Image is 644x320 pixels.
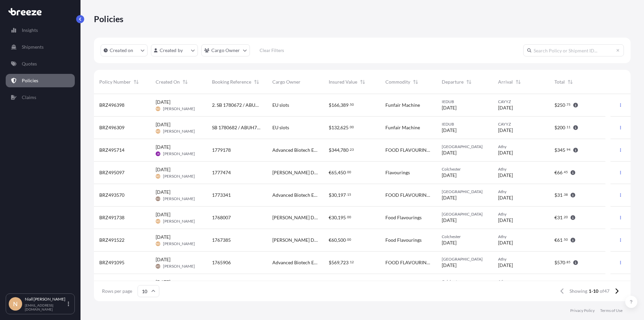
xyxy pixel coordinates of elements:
span: 345 [557,148,565,152]
span: 00 [347,171,351,173]
a: Terms of Use [600,308,623,313]
button: Sort [132,78,140,86]
span: [DATE] [498,239,513,246]
p: Claims [22,94,36,101]
button: Sort [359,78,367,86]
p: Quotes [22,60,37,67]
span: [DATE] [442,262,457,269]
span: [PERSON_NAME] [163,196,195,201]
span: 200 [557,125,565,130]
span: Colchester [442,167,487,172]
span: 50 [350,103,354,106]
span: BRZ495097 [99,169,124,176]
span: [GEOGRAPHIC_DATA] [442,189,487,194]
span: [DATE] [442,194,457,201]
span: BRZ491095 [99,259,124,266]
span: $ [554,103,557,107]
span: . [349,103,350,106]
span: Athy [498,189,544,194]
span: . [563,216,563,218]
span: FOOD FLAVOURINGS [385,192,431,198]
span: . [563,238,563,241]
span: 75 [567,103,571,106]
span: . [349,261,350,263]
span: Advanced Biotech Europe GmbH [272,147,318,153]
span: 60 [331,238,337,242]
span: 94 [567,148,571,151]
span: 1773341 [212,192,231,198]
span: Athy [498,167,544,172]
span: 30 [331,193,337,197]
button: createdOn Filter options [101,44,148,56]
p: Created on [110,47,133,54]
span: Colchester [442,234,487,239]
span: $ [329,125,331,130]
span: Athy [498,144,544,149]
span: 31 [557,193,562,197]
button: Clear Filters [253,45,291,56]
span: of 47 [600,288,609,294]
span: [DATE] [498,194,513,201]
span: 500 [338,238,346,242]
span: [DATE] [442,149,457,156]
span: [DATE] [498,172,513,179]
span: 625 [340,125,348,130]
span: [DATE] [442,127,457,134]
span: BRZ493570 [99,192,124,198]
span: . [349,148,350,151]
button: createdBy Filter options [151,44,198,56]
span: 00 [347,216,351,218]
span: 166 [331,103,339,107]
span: 2. SB 1780672 / ABUH7047 / Invoice 0236 / VAL [212,102,262,108]
p: Privacy Policy [570,308,595,313]
span: IEDUB [442,99,487,104]
p: Policies [94,13,124,24]
span: Commodity [385,79,410,85]
span: 15 [347,193,351,196]
span: KO [156,195,160,202]
span: $ [554,148,557,152]
span: [DATE] [156,234,170,240]
span: $ [329,148,331,152]
span: 61 [557,238,562,242]
span: [PERSON_NAME] [163,241,195,246]
span: [PERSON_NAME] [163,174,195,179]
span: Athy [498,212,544,217]
span: [PERSON_NAME] [163,129,195,134]
button: Sort [566,78,574,86]
span: . [563,171,563,173]
span: 1767385 [212,237,231,243]
span: [DATE] [498,217,513,224]
span: KO [156,263,160,270]
span: [GEOGRAPHIC_DATA] [442,257,487,262]
p: [EMAIL_ADDRESS][DOMAIN_NAME] [25,303,66,311]
span: . [346,216,347,218]
span: FOOD FLAVOURINGS [385,147,431,153]
span: CAYYZ [498,122,544,127]
span: [PERSON_NAME] Distribution UK limited [272,214,318,221]
span: Food Flavourings [385,237,422,243]
p: Niall [PERSON_NAME] [25,296,66,302]
span: 1768007 [212,214,231,221]
span: Athy [498,279,544,284]
span: BRZ496398 [99,102,124,108]
span: Departure [442,79,464,85]
a: Claims [6,91,75,104]
span: ND [156,173,160,180]
span: 11 [567,126,571,128]
span: 1-10 [589,288,598,294]
span: Flavourings [385,169,410,176]
span: [DATE] [498,104,513,111]
span: BRZ495714 [99,147,124,153]
span: 1779178 [212,147,231,153]
span: $ [329,103,331,107]
span: [PERSON_NAME] [163,106,195,111]
p: Policies [22,77,38,84]
span: [DATE] [156,99,170,105]
input: Search Policy or Shipment ID... [523,44,624,56]
span: , [337,215,338,220]
span: € [554,215,557,220]
span: 31 [557,215,562,220]
span: € [554,238,557,242]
